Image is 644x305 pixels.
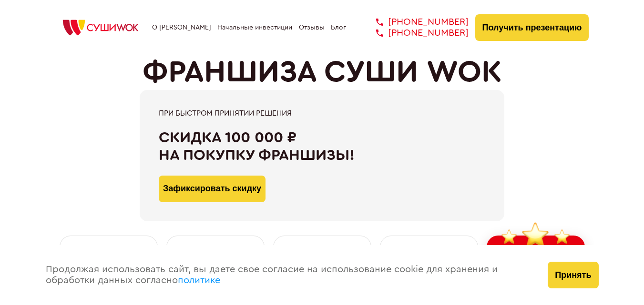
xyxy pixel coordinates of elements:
[159,109,485,118] div: При быстром принятии решения
[143,55,502,90] h1: ФРАНШИЗА СУШИ WOK
[36,245,539,305] div: Продолжая использовать сайт, вы даете свое согласие на использование cookie для хранения и обрабо...
[475,14,589,41] button: Получить презентацию
[159,129,485,164] div: Скидка 100 000 ₽ на покупку франшизы!
[362,28,469,39] a: [PHONE_NUMBER]
[362,17,469,28] a: [PHONE_NUMBER]
[159,176,266,202] button: Зафиксировать скидку
[299,24,325,31] a: Отзывы
[178,275,220,285] a: политике
[55,17,146,38] img: СУШИWOK
[217,24,292,31] a: Начальные инвестиции
[548,262,598,288] button: Принять
[152,24,211,31] a: О [PERSON_NAME]
[331,24,346,31] a: Блог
